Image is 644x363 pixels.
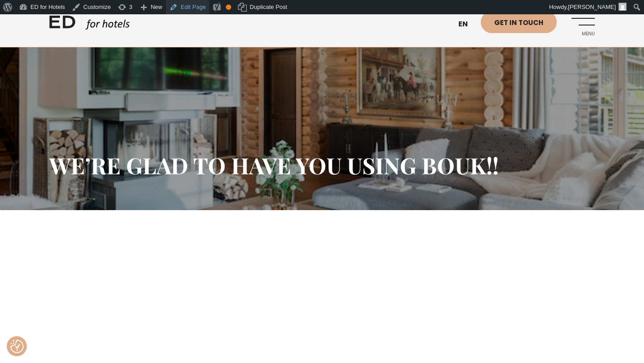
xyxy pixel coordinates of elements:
[49,150,499,180] span: We’re glad to have you using BOUK!!
[10,340,24,353] img: Revisit consent button
[568,4,616,10] span: [PERSON_NAME]
[570,31,595,37] span: Menu
[226,4,231,10] div: OK
[49,13,130,36] a: ED HOTELS
[10,340,24,353] button: Consent Preferences
[454,13,481,35] a: en
[570,11,595,36] a: Menu
[481,11,557,33] a: Get in touch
